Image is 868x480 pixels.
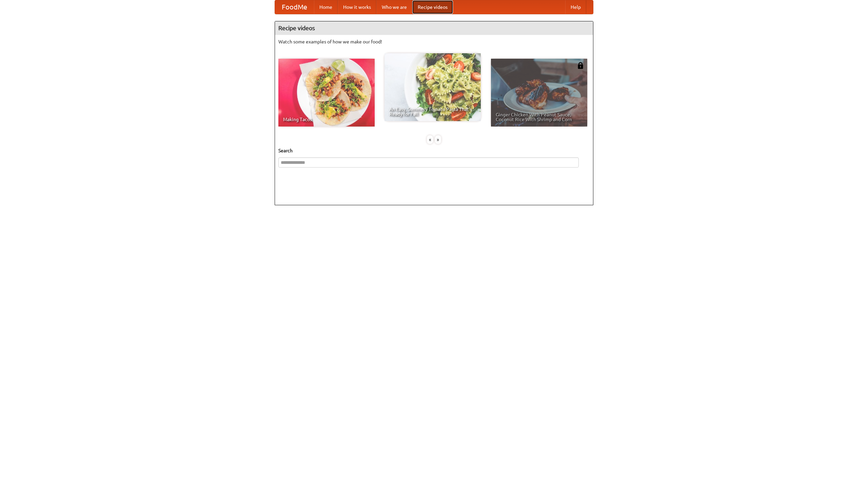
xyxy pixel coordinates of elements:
span: An Easy, Summery Tomato Pasta That's Ready for Fall [389,107,476,116]
a: Help [565,0,586,14]
a: Making Tacos [278,59,375,127]
a: FoodMe [275,0,314,14]
div: « [427,135,433,144]
a: Who we are [376,0,412,14]
a: Home [314,0,338,14]
img: 483408.png [577,62,584,69]
a: Recipe videos [412,0,453,14]
p: Watch some examples of how we make our food! [278,38,590,45]
span: Making Tacos [283,117,370,122]
h4: Recipe videos [275,21,593,35]
a: How it works [338,0,376,14]
div: » [435,135,441,144]
a: An Easy, Summery Tomato Pasta That's Ready for Fall [384,53,481,121]
h5: Search [278,147,590,154]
